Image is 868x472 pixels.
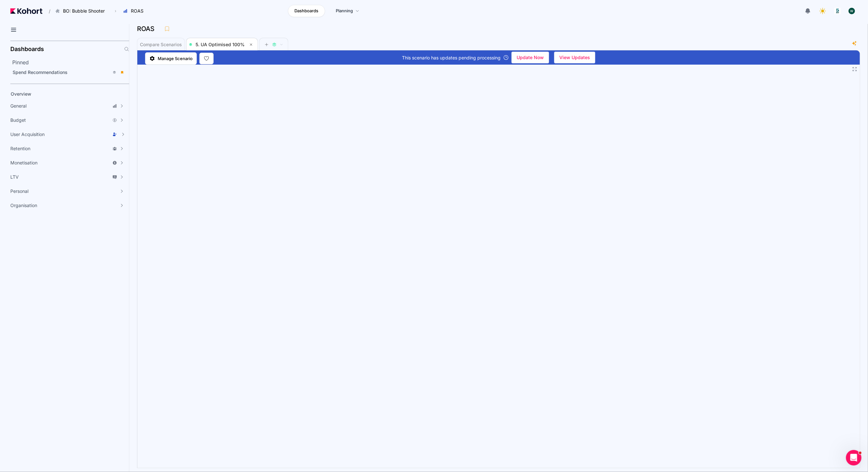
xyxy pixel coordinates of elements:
[140,42,182,47] span: Compare Scenarios
[10,160,37,166] span: Monetisation
[10,131,45,138] span: User Acquisition
[131,8,143,14] span: ROAS
[158,55,193,62] span: Manage Scenario
[63,8,105,14] span: BO: Bubble Shooter
[113,8,118,14] span: ›
[11,91,31,97] span: Overview
[517,53,544,62] span: Update Now
[10,117,26,123] span: Budget
[329,5,366,17] a: Planning
[145,52,197,65] a: Manage Scenario
[52,5,111,16] button: BO: Bubble Shooter
[8,89,118,99] a: Overview
[288,5,325,17] a: Dashboards
[10,68,127,77] a: Spend Recommendations
[846,450,862,466] iframe: Intercom live chat
[120,5,150,16] button: ROAS
[834,8,841,14] img: logo_logo_images_1_20240607072359498299_20240828135028712857.jpeg
[336,8,353,14] span: Planning
[512,52,549,63] button: Update Now
[44,8,50,15] span: /
[137,26,158,32] h3: ROAS
[10,46,44,52] h2: Dashboards
[10,145,30,152] span: Retention
[554,52,595,63] button: View Updates
[294,8,318,14] span: Dashboards
[10,188,28,194] span: Personal
[402,54,501,61] span: This scenario has updates pending processing
[852,67,857,72] button: Fullscreen
[559,53,590,62] span: View Updates
[10,103,26,109] span: General
[196,42,245,47] span: 5. UA Optimised 100%
[13,69,68,75] span: Spend Recommendations
[10,174,19,180] span: LTV
[12,58,129,66] h2: Pinned
[10,8,42,14] img: Kohort logo
[10,202,37,209] span: Organisation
